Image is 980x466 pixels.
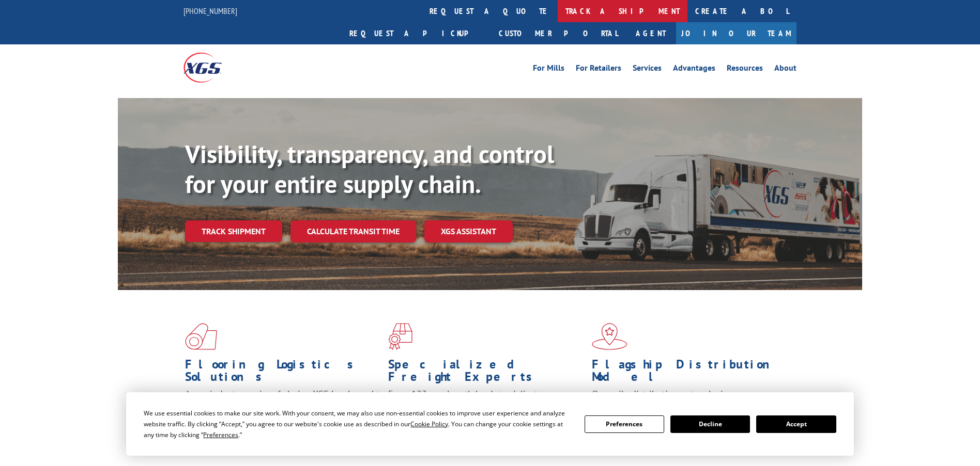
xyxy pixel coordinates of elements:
div: We use essential cookies to make our site work. With your consent, we may also use non-essential ... [144,408,572,440]
h1: Specialized Freight Experts [388,358,584,388]
img: xgs-icon-flagship-distribution-model-red [592,323,627,350]
a: Calculate transit time [290,220,416,243]
a: Track shipment [185,220,282,242]
img: xgs-icon-focused-on-flooring-red [388,323,412,350]
a: Advantages [673,64,715,75]
a: XGS ASSISTANT [424,220,513,243]
a: Request a pickup [342,22,491,44]
a: Agent [625,22,676,44]
a: About [774,64,797,75]
h1: Flagship Distribution Model [592,358,787,388]
h1: Flooring Logistics Solutions [185,358,380,388]
a: [PHONE_NUMBER] [183,6,237,16]
span: Cookie Policy [410,420,448,428]
span: As an industry carrier of choice, XGS has brought innovation and dedication to flooring logistics... [185,388,380,425]
p: From 123 overlength loads to delicate cargo, our experienced staff knows the best way to move you... [388,388,584,434]
a: Services [633,64,662,75]
a: Join Our Team [676,22,797,44]
a: For Mills [533,64,564,75]
button: Decline [670,415,750,433]
a: Resources [727,64,763,75]
a: For Retailers [576,64,621,75]
b: Visibility, transparency, and control for your entire supply chain. [185,138,554,200]
img: xgs-icon-total-supply-chain-intelligence-red [185,323,217,350]
button: Accept [756,415,836,433]
span: Our agile distribution network gives you nationwide inventory management on demand. [592,388,782,412]
div: Cookie Consent Prompt [126,392,854,456]
span: Preferences [203,430,238,439]
a: Customer Portal [491,22,625,44]
button: Preferences [585,415,664,433]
